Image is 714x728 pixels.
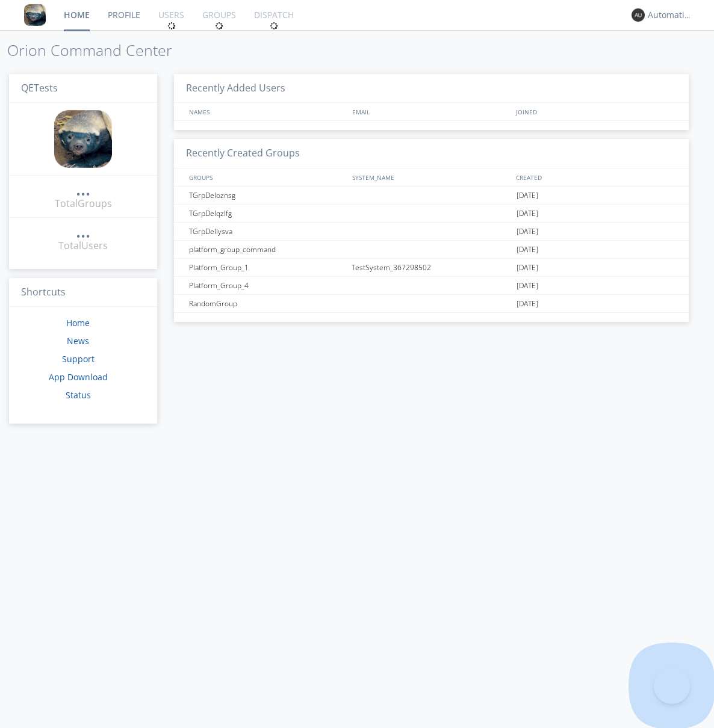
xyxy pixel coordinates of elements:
[174,187,689,205] a: TGrpDeloznsg[DATE]
[632,8,645,22] img: 373638.png
[517,259,538,277] span: [DATE]
[349,259,514,276] div: TestSystem_367298502
[7,42,714,59] h1: Orion Command Center
[186,168,347,186] div: GROUPS
[24,4,46,26] img: 8ff700cf5bab4eb8a436322861af2272
[517,223,538,241] span: [DATE]
[349,103,512,120] div: EMAIL
[513,168,677,186] div: CREATED
[174,259,689,277] a: Platform_Group_1TestSystem_367298502[DATE]
[21,81,58,94] span: QETests
[513,103,677,120] div: JOINED
[270,22,278,30] img: spin.svg
[517,241,538,259] span: [DATE]
[174,74,689,103] h3: Recently Added Users
[55,197,112,211] div: Total Groups
[215,22,223,30] img: spin.svg
[9,278,157,307] h3: Shortcuts
[76,225,90,237] div: ...
[76,183,90,197] a: ...
[186,259,349,276] div: Platform_Group_1
[167,22,176,30] img: spin.svg
[174,295,689,313] a: RandomGroup[DATE]
[517,277,538,295] span: [DATE]
[186,187,349,204] div: TGrpDeloznsg
[648,9,693,21] div: Automation+0004
[186,277,349,294] div: Platform_Group_4
[186,205,349,222] div: TGrpDelqzlfg
[174,223,689,241] a: TGrpDeliysva[DATE]
[517,295,538,313] span: [DATE]
[174,139,689,168] h3: Recently Created Groups
[517,205,538,223] span: [DATE]
[54,110,112,168] img: 8ff700cf5bab4eb8a436322861af2272
[174,205,689,223] a: TGrpDelqzlfg[DATE]
[517,187,538,205] span: [DATE]
[67,335,89,347] a: News
[174,241,689,259] a: platform_group_command[DATE]
[174,277,689,295] a: Platform_Group_4[DATE]
[186,241,349,258] div: platform_group_command
[66,317,90,329] a: Home
[62,353,95,365] a: Support
[349,168,512,186] div: SYSTEM_NAME
[186,223,349,240] div: TGrpDeliysva
[76,225,90,239] a: ...
[654,668,690,704] iframe: Toggle Customer Support
[186,103,347,120] div: NAMES
[66,389,91,401] a: Status
[76,183,90,195] div: ...
[186,295,349,312] div: RandomGroup
[58,239,108,253] div: Total Users
[49,371,108,383] a: App Download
